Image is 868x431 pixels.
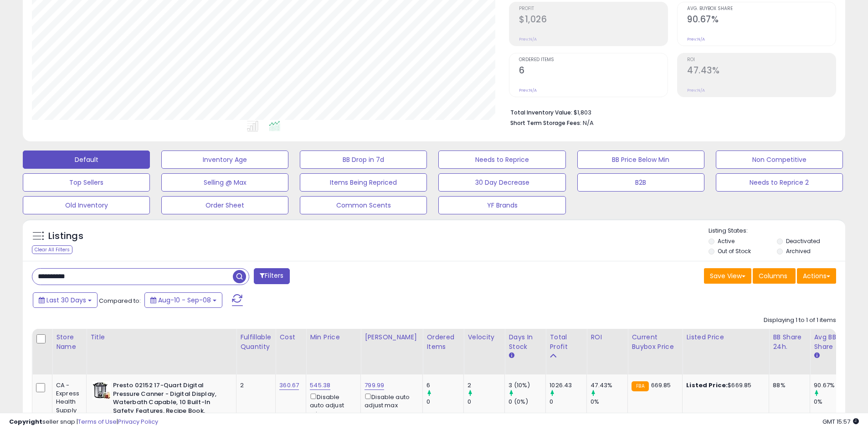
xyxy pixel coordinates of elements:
span: ROI [687,57,836,62]
div: Displaying 1 to 1 of 1 items [764,316,836,325]
b: Short Term Storage Fees: [510,119,581,127]
button: Selling @ Max [161,173,288,192]
b: Total Inventory Value: [510,109,572,116]
span: 2025-10-9 15:57 GMT [822,417,859,426]
div: Days In Stock [508,332,542,352]
small: Avg BB Share. [814,352,819,360]
a: 799.99 [365,381,384,390]
div: 47.43% [591,381,627,389]
button: Columns [753,268,796,284]
button: Common Scents [300,196,427,214]
h2: $1,026 [519,14,668,26]
div: ROI [591,332,624,342]
div: Store Name [56,332,82,352]
label: Deactivated [786,237,820,245]
h2: 47.43% [687,65,836,78]
strong: Copyright [9,417,42,426]
div: BB Share 24h. [773,332,806,352]
div: 2 [240,381,268,389]
li: $1,803 [510,106,829,117]
h2: 6 [519,65,668,78]
h5: Listings [48,230,83,243]
span: Ordered Items [519,57,668,62]
div: Current Buybox Price [632,332,678,352]
a: Terms of Use [78,417,117,426]
label: Out of Stock [718,247,751,255]
div: 1026.43 [550,381,586,389]
button: Aug-10 - Sep-08 [144,292,222,308]
div: Clear All Filters [32,245,72,254]
div: Ordered Items [426,332,460,352]
span: Profit [519,6,668,11]
label: Active [718,237,734,245]
div: 0% [814,398,851,406]
button: Top Sellers [23,173,150,192]
button: 30 Day Decrease [438,173,565,192]
div: 0 [426,398,463,406]
b: Presto 02152 17-Quart Digital Pressure Canner - Digital Display, Waterbath Capable, 10 Built-In S... [113,381,224,426]
div: Velocity [467,332,501,342]
div: Total Profit [550,332,583,352]
span: Columns [759,271,787,280]
h2: 90.67% [687,14,836,26]
small: Prev: N/A [687,36,705,42]
button: YF Brands [438,196,565,214]
div: $669.85 [686,381,762,389]
b: Listed Price: [686,381,728,389]
div: 0 [467,398,504,406]
span: Last 30 Days [46,296,86,305]
button: Save View [704,268,751,284]
small: FBA [632,381,648,391]
div: Listed Price [686,332,765,342]
button: Order Sheet [161,196,288,214]
button: Needs to Reprice [438,151,565,169]
div: 2 [467,381,504,389]
span: Avg. Buybox Share [687,6,836,11]
span: Compared to: [99,296,141,305]
a: 360.67 [279,381,299,390]
button: Filters [254,268,289,284]
div: 0 (0%) [508,398,545,406]
div: [PERSON_NAME] [365,332,419,342]
a: Privacy Policy [118,417,158,426]
small: Prev: N/A [519,36,537,42]
div: Disable auto adjust max [365,392,416,410]
div: Min Price [310,332,357,342]
div: Cost [279,332,302,342]
div: 0 [550,398,586,406]
button: Old Inventory [23,196,150,214]
button: Needs to Reprice 2 [716,173,843,192]
div: seller snap | | [9,418,158,426]
button: Actions [797,268,836,284]
div: 3 (10%) [508,381,545,389]
span: N/A [583,119,594,127]
small: Days In Stock. [508,352,514,360]
button: Items Being Repriced [300,173,427,192]
span: Aug-10 - Sep-08 [158,296,211,305]
div: CA - Express Health Supply [56,381,79,415]
small: Prev: N/A [519,88,537,93]
button: Non Competitive [716,151,843,169]
label: Archived [786,247,811,255]
span: 669.85 [651,381,671,389]
div: Fulfillable Quantity [240,332,272,352]
a: 545.38 [310,381,330,390]
small: Prev: N/A [687,88,705,93]
img: 41fe8E2QW-L._SL40_.jpg [92,381,111,400]
div: Avg BB Share [814,332,847,352]
button: Default [23,151,150,169]
button: BB Price Below Min [577,151,704,169]
button: B2B [577,173,704,192]
div: Disable auto adjust min [310,392,354,418]
button: BB Drop in 7d [300,151,427,169]
div: 90.67% [814,381,851,389]
p: Listing States: [709,227,845,235]
div: 88% [773,381,803,389]
button: Last 30 Days [33,292,98,308]
div: 6 [426,381,463,389]
div: Title [90,332,232,342]
button: Inventory Age [161,151,288,169]
div: 0% [591,398,627,406]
